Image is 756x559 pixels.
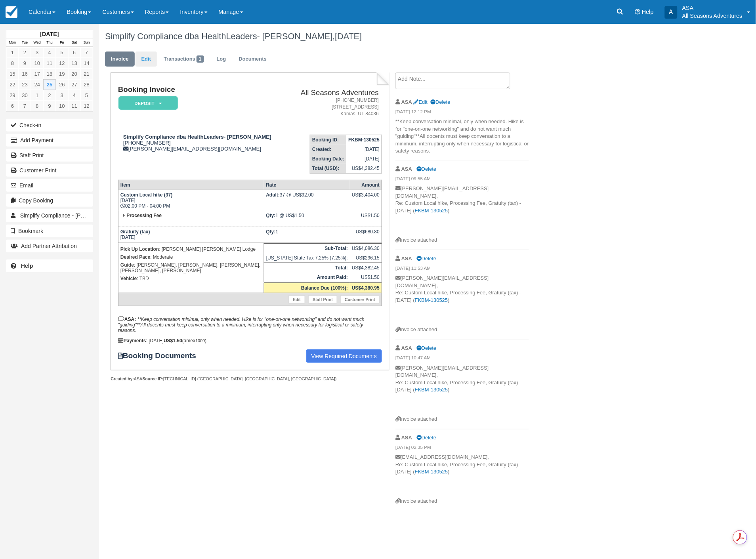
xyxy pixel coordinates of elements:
[401,99,412,105] strong: ASA
[306,349,382,363] a: View Required Documents
[31,58,43,69] a: 10
[264,190,350,211] td: 37 @ US$92.00
[43,101,55,111] a: 9
[43,58,55,69] a: 11
[352,213,380,225] div: US$1.50
[416,345,436,351] a: Delete
[68,47,80,58] a: 6
[635,9,640,15] i: Help
[43,38,55,47] th: Thu
[6,240,93,252] button: Add Partner Attribution
[416,256,436,261] a: Delete
[80,90,93,101] a: 5
[120,192,172,198] strong: Custom Local hike (37)
[31,101,43,111] a: 8
[197,55,204,63] span: 1
[111,376,389,382] div: ASA [TECHNICAL_ID] ([GEOGRAPHIC_DATA], [GEOGRAPHIC_DATA], [GEOGRAPHIC_DATA])
[20,212,121,219] span: Simplify Compliance - [PERSON_NAME]
[6,58,19,69] a: 8
[352,229,380,241] div: US$680.80
[120,245,262,253] p: : [PERSON_NAME] [PERSON_NAME] Lodge
[310,164,347,174] th: Total (USD):
[120,246,159,252] strong: Pick Up Location
[6,209,93,222] a: Simplify Compliance - [PERSON_NAME]
[395,364,529,416] p: [PERSON_NAME][EMAIL_ADDRESS][DOMAIN_NAME], Re: Custom Local hike, Processing Fee, Gratuity (tax) ...
[56,38,68,47] th: Fri
[395,355,529,363] em: [DATE] 10:47 AM
[350,263,382,273] td: US$4,382.45
[682,12,743,20] p: All Seasons Adventures
[350,244,382,254] td: US$4,086.30
[118,351,204,360] strong: Booking Documents
[350,273,382,283] td: US$1.50
[118,317,365,333] em: **Keep conversation minimal, only when needed. Hike is for "one-on-one networking" and do not wan...
[68,69,80,79] a: 20
[56,69,68,79] a: 19
[68,101,80,111] a: 11
[401,435,412,441] strong: ASA
[43,90,55,101] a: 2
[80,79,93,90] a: 28
[395,109,529,117] em: [DATE] 12:12 PM
[118,227,264,243] td: [DATE]
[6,164,93,177] a: Customer Print
[6,179,93,192] button: Email
[292,97,379,117] address: [PHONE_NUMBER] [STREET_ADDRESS] Kamas, UT 84036
[118,180,264,190] th: Item
[6,119,93,132] button: Check-in
[395,275,529,326] p: [PERSON_NAME][EMAIL_ADDRESS][DOMAIN_NAME], Re: Custom Local hike, Processing Fee, Gratuity (tax) ...
[401,345,412,351] strong: ASA
[120,275,262,282] p: : TBD
[118,134,288,152] div: [PHONE_NUMBER] [PERSON_NAME][EMAIL_ADDRESS][DOMAIN_NAME]
[665,6,678,19] div: A
[340,296,380,303] a: Customer Print
[118,96,178,110] em: Deposit
[6,225,93,237] button: Bookmark
[19,101,31,111] a: 7
[395,498,529,506] div: Invoice attached
[56,101,68,111] a: 10
[352,192,380,204] div: US$3,404.00
[6,6,17,18] img: checkfront-main-nav-mini-logo.png
[288,296,305,303] a: Edit
[415,297,448,303] a: FKBM-130525
[642,9,654,15] span: Help
[346,154,382,164] td: [DATE]
[123,134,271,140] strong: Simplify Compliance dba HealthLeaders- [PERSON_NAME]
[21,263,33,269] b: Help
[264,263,350,273] th: Total:
[43,69,55,79] a: 18
[40,31,59,37] strong: [DATE]
[401,166,412,172] strong: ASA
[211,52,232,67] a: Log
[136,52,157,67] a: Edit
[6,79,19,90] a: 22
[292,89,379,97] h2: All Seasons Adventures
[6,194,93,207] button: Copy Booking
[19,47,31,58] a: 2
[118,317,136,322] strong: ASA:
[264,283,350,293] th: Balance Due (100%):
[31,90,43,101] a: 1
[120,262,134,268] strong: Guide
[31,79,43,90] a: 24
[401,256,412,261] strong: ASA
[682,4,743,12] p: ASA
[350,180,382,190] th: Amount
[6,134,93,147] button: Add Payment
[266,192,280,198] strong: Adult
[19,90,31,101] a: 30
[43,79,55,90] a: 25
[120,254,150,260] strong: Desired Pace
[80,69,93,79] a: 21
[233,52,273,67] a: Documents
[120,276,137,281] strong: Vehicle
[6,101,19,111] a: 6
[19,58,31,69] a: 9
[395,237,529,244] div: Invoice attached
[43,47,55,58] a: 4
[346,164,382,174] td: US$4,382.45
[264,227,350,243] td: 1
[264,253,350,263] td: [US_STATE] State Tax 7.25% (7.25%):
[105,52,135,67] a: Invoice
